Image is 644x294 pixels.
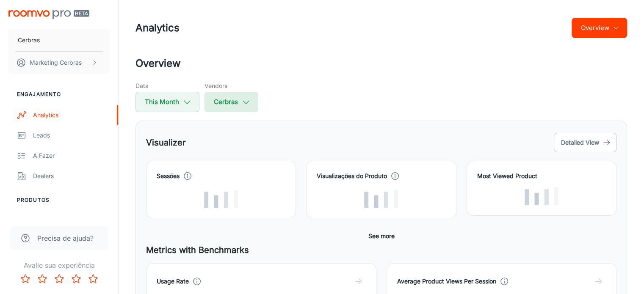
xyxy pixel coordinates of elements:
button: See more [365,228,398,244]
div: A fazer [33,151,110,160]
img: Loading [204,190,238,208]
p: Marketing Cerbras [30,58,82,67]
div: Analytics [33,110,110,120]
button: Rate 3 star [51,270,68,287]
button: Detailed View [554,133,616,152]
h4: Visualizações do Produto [317,171,387,181]
button: Marketing Cerbras [8,52,110,74]
span: Precisa de ajuda? [37,233,94,243]
h2: Overview [135,56,627,71]
div: Meus Produtos [33,216,110,225]
button: Rate 4 star [68,270,85,287]
h5: Visualizer [146,136,186,149]
div: Dealers [33,171,110,181]
button: Cerbras [205,92,258,112]
h1: Analytics [135,20,180,36]
button: Rate 2 star [34,270,51,287]
img: Roomvo PRO Beta [8,10,89,19]
h4: Most Viewed Product [477,171,606,181]
button: Rate 1 star [17,270,34,287]
button: This Month [135,92,199,112]
h4: Sessões [157,171,180,181]
p: Cerbras [18,36,40,45]
img: Loading [364,190,398,208]
p: Avalie sua experiência [7,260,111,270]
img: Loading [525,187,558,205]
button: Cerbras [8,29,110,51]
h5: Vendors [205,81,258,90]
div: Leads [33,131,110,140]
h5: Metrics with Benchmarks [146,244,616,256]
h4: Usage Rate [157,277,189,286]
h5: Data [135,81,199,90]
button: Rate 5 star [85,270,102,287]
button: Overview [572,18,627,38]
h4: Average Product Views Per Session [397,277,496,286]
